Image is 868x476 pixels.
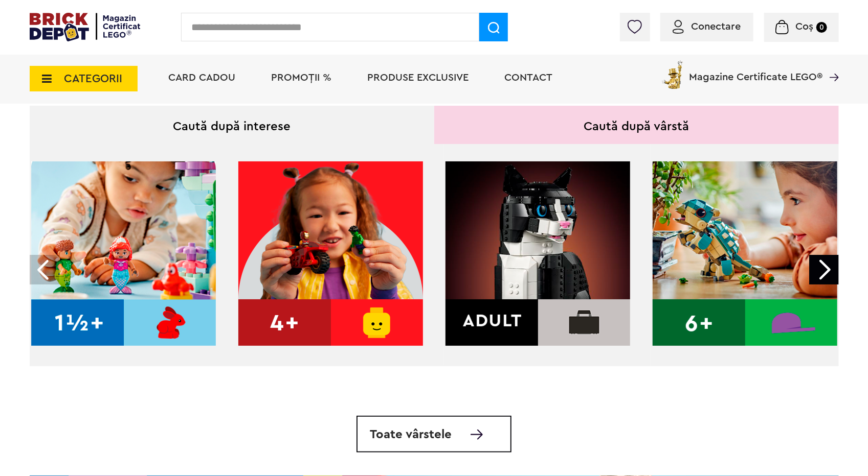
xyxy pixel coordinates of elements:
a: Conectare [673,21,741,32]
img: 6+ [653,161,837,346]
a: Produse exclusive [368,73,469,83]
span: Toate vârstele [370,429,452,441]
img: Adult [446,161,630,346]
img: 4+ [238,161,423,346]
small: 0 [816,22,827,33]
div: Caută după interese [30,106,434,144]
span: Conectare [692,21,741,32]
span: CATEGORII [64,73,123,84]
span: Magazine Certificate LEGO® [689,59,823,82]
img: 1.5+ [31,161,216,346]
span: Coș [795,21,813,32]
img: Toate vârstele [471,430,483,440]
a: Card Cadou [169,73,236,83]
div: Caută după vârstă [434,106,839,144]
a: Toate vârstele [357,416,511,453]
a: PROMOȚII % [272,73,332,83]
a: Contact [505,73,553,83]
a: Magazine Certificate LEGO® [823,59,839,69]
